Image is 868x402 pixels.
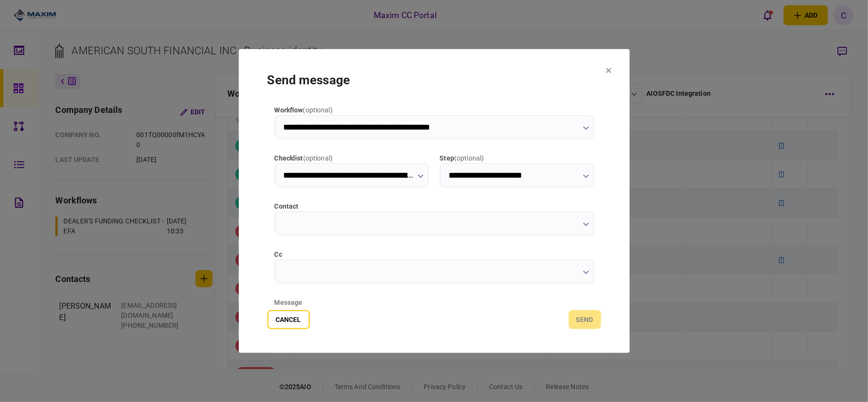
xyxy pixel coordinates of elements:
span: ( optional ) [303,106,333,114]
input: cc [275,260,594,283]
input: contact [275,211,594,235]
label: workflow [275,105,594,115]
label: step [440,153,594,163]
div: message [275,298,594,308]
input: workflow [275,115,594,139]
button: Cancel [267,310,310,329]
label: cc [275,250,594,260]
label: contact [275,201,594,211]
h1: send message [267,73,601,87]
input: step [440,163,594,187]
label: checklist [275,153,429,163]
span: ( optional ) [454,154,484,162]
span: ( optional ) [303,154,333,162]
input: checklist [275,163,429,187]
